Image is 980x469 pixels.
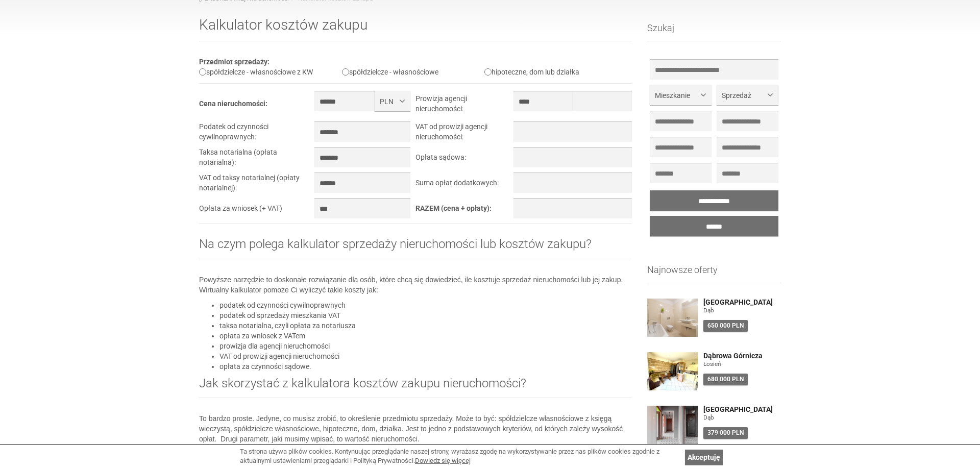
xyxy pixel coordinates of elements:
[647,23,781,41] h3: Szukaj
[650,85,712,105] button: Mieszkanie
[685,450,723,465] a: Akceptuję
[380,96,398,107] span: PLN
[375,91,410,111] button: PLN
[199,58,269,66] b: Przedmiot sprzedaży:
[717,85,778,105] button: Sprzedaż
[199,237,632,259] h2: Na czym polega kalkulator sprzedaży nieruchomości lub kosztów zakupu?
[484,68,579,76] label: hipoteczne, dom lub działka
[199,100,267,108] b: Cena nieruchomości:
[219,341,632,351] li: prowizja dla agencji nieruchomości
[415,172,513,198] td: Suma opłat dodatkowych:
[703,299,781,306] a: [GEOGRAPHIC_DATA]
[415,121,513,147] td: VAT od prowizji agencji nieruchomości:
[703,413,781,422] figure: Dąb
[655,90,699,101] span: Mieszkanie
[722,90,766,101] span: Sprzedaż
[703,427,748,439] div: 379 000 PLN
[703,360,781,368] figure: Łosień
[703,374,748,385] div: 680 000 PLN
[219,351,632,361] li: VAT od prowizji agencji nieruchomości
[415,204,492,212] b: RAZEM (cena + opłaty):
[484,68,492,76] input: hipoteczne, dom lub działka
[199,377,632,398] h2: Jak skorzystać z kalkulatora kosztów zakupu nieruchomości?
[219,310,632,320] li: podatek od sprzedaży mieszkania VAT
[703,406,781,413] a: [GEOGRAPHIC_DATA]
[219,331,632,341] li: opłata za wniosek z VATem
[199,17,632,41] h1: Kalkulator kosztów zakupu
[415,91,513,121] td: Prowizja agencji nieruchomości:
[703,352,781,360] a: Dąbrowa Górnicza
[703,306,781,315] figure: Dąb
[199,413,632,444] p: To bardzo proste. Jedyne, co musisz zrobić, to określenie przedmiotu sprzedaży. Może to być: spół...
[647,265,781,283] h3: Najnowsze oferty
[219,300,632,310] li: podatek od czynności cywilnoprawnych
[415,147,513,172] td: Opłata sądowa:
[199,198,314,224] td: Opłata za wniosek (+ VAT)
[199,68,313,76] label: spółdzielcze - własnościowe z KW
[199,147,314,172] td: Taksa notarialna (opłata notarialna):
[199,172,314,198] td: VAT od taksy notarialnej (opłaty notarialnej):
[219,320,632,331] li: taksa notarialna, czyli opłata za notariusza
[199,121,314,147] td: Podatek od czynności cywilnoprawnych:
[219,361,632,372] li: opłata za czynności sądowe.
[199,68,206,76] input: spółdzielcze - własnościowe z KW
[703,320,748,332] div: 650 000 PLN
[199,275,632,295] p: Powyższe narzędzie to doskonałe rozwiązanie dla osób, które chcą się dowiedzieć, ile kosztuje spr...
[415,457,471,464] a: Dowiedz się więcej
[342,68,349,76] input: spółdzielcze - własnościowe
[240,447,680,466] div: Ta strona używa plików cookies. Kontynuując przeglądanie naszej strony, wyrażasz zgodę na wykorzy...
[342,68,438,76] label: spółdzielcze - własnościowe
